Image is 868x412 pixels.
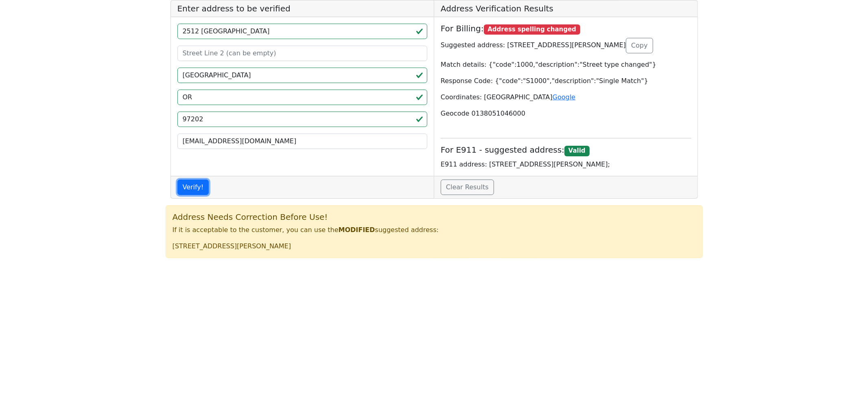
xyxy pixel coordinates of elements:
input: Street Line 1 [177,24,428,39]
p: E911 address: [STREET_ADDRESS][PERSON_NAME]; [441,160,691,169]
a: Google [553,93,575,101]
h5: Enter address to be verified [171,0,434,17]
input: Street Line 2 (can be empty) [177,46,428,61]
button: Copy [626,38,653,53]
input: 2-Letter State [177,90,428,105]
a: Clear Results [441,180,494,195]
p: Match details: {"code":1000,"description":"Street type changed"} [441,60,691,70]
p: Coordinates: [GEOGRAPHIC_DATA] [441,92,691,102]
span: Address spelling changed [484,24,580,35]
p: If it is acceptable to the customer, you can use the suggested address: [173,225,696,235]
p: Geocode 0138051046000 [441,109,691,118]
h5: For E911 - suggested address: [441,145,691,156]
p: Suggested address: [STREET_ADDRESS][PERSON_NAME] [441,38,691,53]
input: Your Email [177,134,428,149]
input: ZIP code 5 or 5+4 [177,112,428,127]
h5: Address Needs Correction Before Use! [173,212,696,222]
b: MODIFIED [339,226,375,234]
p: [STREET_ADDRESS][PERSON_NAME] [173,241,696,251]
button: Verify! [177,180,209,195]
span: Valid [564,146,589,156]
p: Response Code: {"code":"S1000","description":"Single Match"} [441,76,691,86]
h5: For Billing: [441,24,691,35]
h5: Address Verification Results [434,0,697,17]
input: City [177,68,428,83]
